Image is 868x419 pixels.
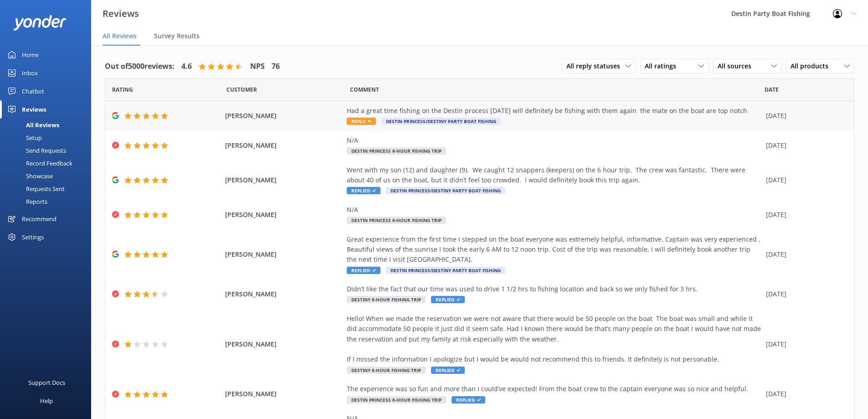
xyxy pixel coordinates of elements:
[347,384,761,394] div: The experience was so fun and more than I could’ve expected! From the boat crew to the captain ev...
[272,61,280,72] h4: 76
[381,118,501,125] span: Destin Princess/Destiny Party Boat Fishing
[5,182,91,195] a: Requests Sent
[5,119,91,131] a: All Reviews
[347,267,380,274] span: Replied
[350,85,379,94] span: Question
[386,267,505,274] span: Destin Princess/Destiny Party Boat Fishing
[452,396,485,403] span: Replied
[431,367,465,374] span: Replied
[347,234,761,265] div: Great experience from the first time I stepped on the boat everyone was extremely helpful, inform...
[22,46,39,64] div: Home
[347,367,426,374] span: Destiny 6-Hour Fishing Trip
[14,15,66,30] img: yonder-white-logo.png
[347,314,761,365] div: Hello! When we made the reservation we were not aware that there would be 50 people on the boat T...
[225,289,343,299] span: [PERSON_NAME]
[103,31,137,41] span: All Reviews
[347,165,761,186] div: Went with my son (12) and daughter (9). We caught 12 snappers (keepers) on the 6 hour trip. The c...
[5,144,91,157] a: Send Requests
[5,170,53,182] div: Showcase
[766,111,842,121] div: [DATE]
[766,339,842,349] div: [DATE]
[347,135,761,145] div: N/A
[766,175,842,185] div: [DATE]
[5,182,65,195] div: Requests Sent
[347,396,446,403] span: Destin Princess 6-Hour Fishing Trip
[766,249,842,259] div: [DATE]
[766,140,842,150] div: [DATE]
[225,140,343,150] span: [PERSON_NAME]
[347,118,376,125] span: Reply
[40,392,53,410] div: Help
[22,210,56,228] div: Recommend
[103,6,139,21] h3: Reviews
[386,187,505,194] span: Destin Princess/Destiny Party Boat Fishing
[347,205,761,215] div: N/A
[5,131,91,144] a: Setup
[105,61,175,72] h4: Out of 5000 reviews:
[225,339,343,349] span: [PERSON_NAME]
[5,157,72,170] div: Record Feedback
[645,61,682,71] span: All ratings
[347,217,446,224] span: Destin Princess 6-Hour Fishing Trip
[347,296,426,303] span: Destiny 6-Hour Fishing Trip
[22,82,44,100] div: Chatbot
[22,64,38,82] div: Inbox
[5,170,91,182] a: Showcase
[566,61,626,71] span: All reply statuses
[5,131,42,144] div: Setup
[718,61,757,71] span: All sources
[22,228,44,246] div: Settings
[5,195,47,208] div: Reports
[5,144,66,157] div: Send Requests
[5,119,59,131] div: All Reviews
[431,296,465,303] span: Replied
[225,210,343,220] span: [PERSON_NAME]
[766,289,842,299] div: [DATE]
[765,85,779,94] span: Date
[5,195,91,208] a: Reports
[225,175,343,185] span: [PERSON_NAME]
[226,85,257,94] span: Date
[225,389,343,399] span: [PERSON_NAME]
[347,284,761,294] div: Didn’t like the fact that our time was used to drive 1 1/2 hrs to fishing location and back so we...
[791,61,834,71] span: All products
[225,249,343,259] span: [PERSON_NAME]
[22,100,46,119] div: Reviews
[181,61,192,72] h4: 4.6
[225,111,343,121] span: [PERSON_NAME]
[347,106,761,116] div: Had a great time fishing on the Destin process [DATE] will definitely be fishing with them again ...
[347,147,446,155] span: Destin Princess 6-Hour Fishing Trip
[28,373,65,392] div: Support Docs
[766,210,842,220] div: [DATE]
[766,389,842,399] div: [DATE]
[112,85,133,94] span: Date
[154,31,200,41] span: Survey Results
[347,187,380,194] span: Replied
[5,157,91,170] a: Record Feedback
[250,61,265,72] h4: NPS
